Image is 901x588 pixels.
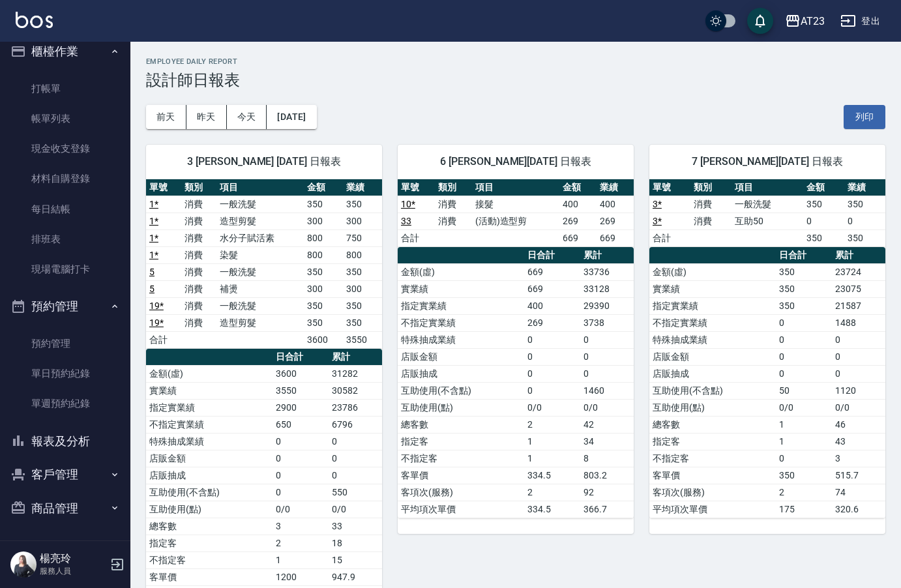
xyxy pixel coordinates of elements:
td: 不指定客 [649,450,776,467]
th: 類別 [690,179,731,196]
td: 店販抽成 [398,365,524,382]
td: 1 [524,450,580,467]
td: 269 [524,314,580,331]
img: Logo [16,12,53,28]
th: 單號 [146,179,181,196]
td: 消費 [181,213,216,229]
td: 3550 [273,382,329,399]
td: 0 [776,365,832,382]
th: 累計 [580,247,634,264]
h3: 設計師日報表 [146,71,885,89]
td: 23786 [329,399,382,416]
td: 不指定實業績 [398,314,524,331]
span: 6 [PERSON_NAME][DATE] 日報表 [413,155,618,168]
td: 350 [776,263,832,280]
td: 1460 [580,382,634,399]
h5: 楊亮玲 [40,552,106,565]
td: 0 [776,348,832,365]
td: 669 [597,229,634,246]
td: 1 [776,416,832,433]
td: 消費 [435,196,472,213]
td: 0 [329,433,382,450]
td: 合計 [146,331,181,348]
td: 3550 [343,331,382,348]
td: 互助50 [731,213,803,229]
img: Person [10,551,37,578]
td: 消費 [181,229,216,246]
td: 客單價 [649,467,776,484]
td: 染髮 [216,246,304,263]
td: 2 [776,484,832,501]
button: 登出 [835,9,885,33]
td: 平均項次單價 [649,501,776,518]
td: 消費 [181,314,216,331]
td: 43 [832,433,885,450]
td: 350 [844,229,885,246]
th: 項目 [216,179,304,196]
td: 不指定實業績 [146,416,273,433]
td: 0 [803,213,844,229]
td: 互助使用(點) [146,501,273,518]
td: 3600 [304,331,343,348]
td: 800 [304,246,343,263]
td: 0 [832,331,885,348]
td: 一般洗髮 [216,196,304,213]
td: 0 [580,365,634,382]
td: 消費 [690,196,731,213]
td: 3 [273,518,329,535]
th: 類別 [181,179,216,196]
td: 3600 [273,365,329,382]
td: 實業績 [649,280,776,297]
th: 金額 [304,179,343,196]
td: 店販抽成 [649,365,776,382]
td: 400 [524,297,580,314]
td: 2 [524,484,580,501]
td: 總客數 [649,416,776,433]
td: 0 [524,365,580,382]
th: 日合計 [273,349,329,366]
td: 0 [776,331,832,348]
th: 日合計 [524,247,580,264]
th: 日合計 [776,247,832,264]
td: 0 [273,484,329,501]
td: 350 [803,229,844,246]
td: 350 [776,297,832,314]
td: 947.9 [329,568,382,585]
td: 指定客 [398,433,524,450]
button: 前天 [146,105,186,129]
td: 0 [329,450,382,467]
td: 0 [580,331,634,348]
td: 300 [343,213,382,229]
td: 350 [343,297,382,314]
td: 350 [343,263,382,280]
td: 0 [832,365,885,382]
td: 350 [844,196,885,213]
td: 消費 [181,297,216,314]
td: 15 [329,551,382,568]
td: 消費 [435,213,472,229]
td: 669 [524,263,580,280]
td: 總客數 [398,416,524,433]
td: 669 [559,229,597,246]
td: 30582 [329,382,382,399]
td: 一般洗髮 [216,297,304,314]
td: 客單價 [398,467,524,484]
td: 400 [559,196,597,213]
td: 造型剪髮 [216,213,304,229]
table: a dense table [398,247,634,518]
td: 合計 [398,229,435,246]
button: 今天 [227,105,267,129]
td: 不指定客 [398,450,524,467]
td: 互助使用(點) [398,399,524,416]
td: 350 [304,297,343,314]
a: 單週預約紀錄 [5,389,125,419]
td: 指定實業績 [146,399,273,416]
td: 客項次(服務) [398,484,524,501]
td: 店販金額 [146,450,273,467]
td: 一般洗髮 [216,263,304,280]
button: 預約管理 [5,289,125,323]
td: 669 [524,280,580,297]
td: 750 [343,229,382,246]
a: 帳單列表 [5,104,125,134]
table: a dense table [398,179,634,247]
